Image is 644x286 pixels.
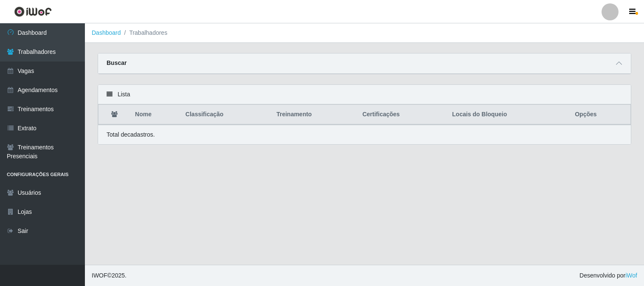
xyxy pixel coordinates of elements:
[625,272,637,279] a: iWof
[92,271,127,280] span: © 2025 .
[14,6,52,17] img: CoreUI Logo
[570,105,630,125] th: Opções
[92,272,107,279] span: IWOF
[92,29,121,36] a: Dashboard
[85,23,644,43] nav: breadcrumb
[180,105,271,125] th: Classificação
[107,130,155,139] p: Total de cadastros.
[447,105,570,125] th: Locais do Bloqueio
[130,105,180,125] th: Nome
[357,105,447,125] th: Certificações
[271,105,357,125] th: Treinamento
[121,28,168,37] li: Trabalhadores
[107,59,127,66] strong: Buscar
[98,85,631,104] div: Lista
[579,271,637,280] span: Desenvolvido por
